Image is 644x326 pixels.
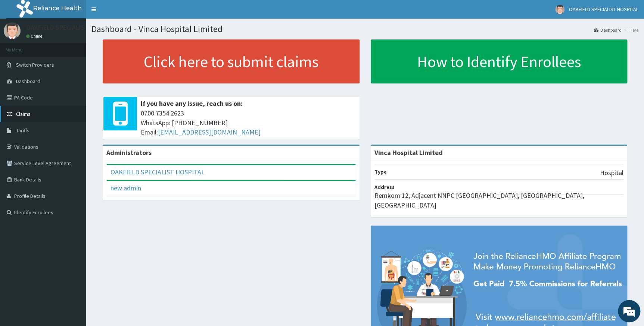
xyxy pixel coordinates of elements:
[158,128,261,136] a: [EMAIL_ADDRESS][DOMAIN_NAME]
[141,108,356,137] span: 0700 7354 2623 WhatsApp: [PHONE_NUMBER] Email:
[16,78,40,85] span: Dashboard
[16,111,31,117] span: Claims
[26,34,44,39] a: Online
[111,168,205,176] a: OAKFIELD SPECIALIST HOSPITAL
[374,148,443,157] strong: Vinca Hospital Limited
[374,168,387,175] b: Type
[374,184,395,190] b: Address
[569,6,638,13] span: OAKFIELD SPECIALIST HOSPITAL
[594,27,622,33] a: Dashboard
[371,39,628,83] a: How to Identify Enrollees
[106,148,152,157] b: Administrators
[622,27,638,33] li: Here
[26,24,119,31] p: OAKFIELD SPECIALIST HOSPITAL
[374,191,624,210] p: Remkom 12, Adjacent NNPC [GEOGRAPHIC_DATA], [GEOGRAPHIC_DATA], [GEOGRAPHIC_DATA]
[141,99,243,108] b: If you have any issue, reach us on:
[600,168,623,178] p: Hospital
[555,5,564,14] img: User Image
[16,127,29,134] span: Tariffs
[111,184,141,192] a: new admin
[103,39,360,83] a: Click here to submit claims
[91,24,638,34] h1: Dashboard - Vinca Hospital Limited
[4,22,21,39] img: User Image
[16,61,54,68] span: Switch Providers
